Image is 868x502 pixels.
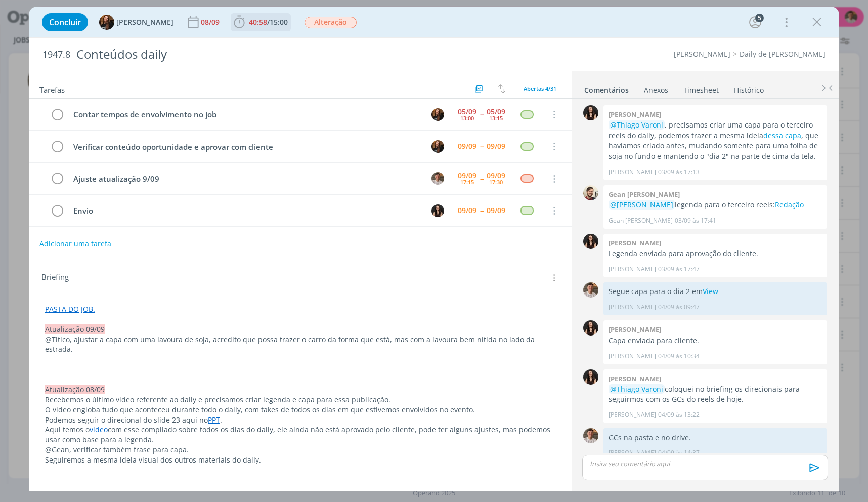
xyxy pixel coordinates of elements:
div: 09/09 [458,143,476,150]
div: Conteúdos daily [72,42,495,67]
button: I [430,203,445,218]
span: -- [480,111,483,118]
b: [PERSON_NAME] [609,374,661,383]
span: 03/09 às 17:41 [675,216,716,225]
a: PPT [208,415,220,425]
p: [PERSON_NAME] [609,448,656,457]
p: [PERSON_NAME] [609,303,656,312]
p: , precisamos criar uma capa para o terceiro reels do daily, podemos trazer a mesma ideia , que ha... [609,120,822,161]
p: Podemos seguir o direcional do slide 23 aqui no . [45,415,556,425]
span: [PERSON_NAME] [116,19,173,26]
span: 04/09 às 10:34 [658,352,700,361]
b: [PERSON_NAME] [609,325,661,334]
button: T [430,171,445,186]
span: Concluir [49,18,81,26]
span: Atualização 08/09 [45,385,105,394]
span: 04/09 às 09:47 [658,303,700,312]
span: 40:58 [249,17,267,27]
img: T [583,282,598,298]
img: I [583,320,598,336]
div: 17:15 [460,179,474,185]
div: 08/09 [201,19,222,26]
a: [PERSON_NAME] [674,49,730,59]
button: Adicionar uma tarefa [39,235,112,253]
b: [PERSON_NAME] [609,110,661,119]
span: 1947.8 [42,49,70,60]
span: 15:00 [270,17,288,27]
p: Capa enviada para cliente. [609,336,822,346]
span: 04/09 às 14:37 [658,448,700,457]
img: G [583,185,598,200]
div: 09/09 [487,207,505,214]
span: 04/09 às 13:22 [658,410,700,420]
p: O vídeo engloba tudo que aconteceu durante todo o daily, com takes de todos os dias em que estive... [45,405,556,415]
img: T [583,428,598,443]
div: 13:00 [460,115,474,121]
p: [PERSON_NAME] [609,168,656,177]
div: dialog [29,7,839,491]
img: arrow-down-up.svg [498,84,505,93]
span: @Thiago Varoni [610,120,663,130]
a: Timesheet [683,80,719,95]
b: [PERSON_NAME] [609,238,661,247]
a: dessa capa [763,131,801,140]
p: Seguiremos a mesma ideia visual dos outros materiais do daily. [45,455,556,465]
p: [PERSON_NAME] [609,352,656,361]
div: Verificar conteúdo oportunidade e aprovar com cliente [69,141,422,153]
div: 05/09 [458,108,476,115]
div: Contar tempos de envolvimento no job [69,108,422,121]
div: Anexos [644,85,668,95]
a: View [703,286,718,296]
p: -------------------------------------------------------------------------------------------------... [45,364,556,374]
div: Envio [69,204,422,217]
div: 13:15 [489,115,503,121]
div: 09/09 [487,143,505,150]
p: [PERSON_NAME] [609,410,656,420]
button: Concluir [42,13,88,31]
p: [PERSON_NAME] [609,265,656,274]
button: T [430,139,445,154]
img: I [583,234,598,249]
b: Gean [PERSON_NAME] [609,190,680,199]
div: 5 [755,14,764,22]
p: -------------------------------------------------------------------------------------------------... [45,475,556,485]
button: Alteração [304,16,357,29]
span: Tarefas [39,82,65,95]
span: 03/09 às 17:13 [658,168,700,177]
a: Comentários [584,80,629,95]
p: @Gean, verificar também frase para capa. [45,445,556,455]
a: Daily de [PERSON_NAME] [740,49,826,59]
p: GCs na pasta e no drive. [609,433,822,443]
img: I [431,204,444,217]
span: @Thiago Varoni [610,384,663,394]
p: Legenda enviada para aprovação do cliente. [609,248,822,259]
a: Histórico [733,80,764,95]
p: coloquei no briefing os direcionais para seguirmos com os GCs do reels de hoje. [609,384,822,405]
a: Redação [775,200,804,210]
p: Segue capa para o dia 2 em [609,286,822,297]
button: T[PERSON_NAME] [99,15,173,30]
span: @[PERSON_NAME] [610,200,673,210]
div: 05/09 [487,108,505,115]
span: -- [480,207,483,214]
img: T [99,15,114,30]
button: 5 [747,14,763,30]
span: -- [480,175,483,182]
div: 09/09 [487,172,505,179]
img: T [431,172,444,185]
img: I [583,369,598,385]
img: T [431,108,444,121]
div: Ajuste atualização 9/09 [69,173,422,185]
div: 17:30 [489,179,503,185]
img: I [583,105,598,120]
img: T [431,140,444,153]
span: Briefing [41,271,69,284]
a: vídeo [90,425,108,434]
p: legenda para o terceiro reels: [609,200,822,210]
span: / [267,17,270,27]
button: 40:58/15:00 [231,14,290,30]
p: Recebemos o último vídeo referente ao daily e precisamos criar legenda e capa para essa publicação. [45,395,556,405]
span: Atualização 09/09 [45,324,105,334]
span: Alteração [305,17,357,28]
p: Aqui temos o com esse compilado sobre todos os dias do daily, ele ainda não está aprovado pelo cl... [45,425,556,445]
